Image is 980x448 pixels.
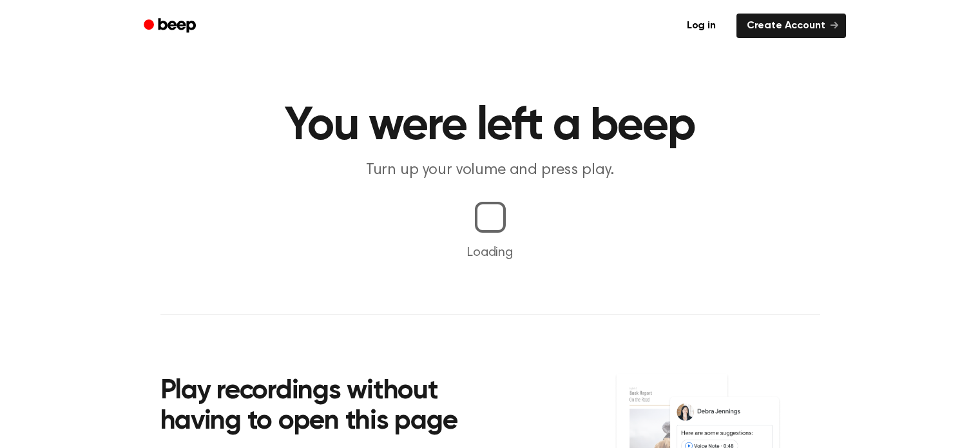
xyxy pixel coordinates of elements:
[243,160,738,181] p: Turn up your volume and press play.
[135,14,207,39] a: Beep
[674,11,729,41] a: Log in
[736,14,846,38] a: Create Account
[160,103,820,150] h1: You were left a beep
[15,243,965,262] p: Loading
[160,376,508,438] h2: Play recordings without having to open this page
